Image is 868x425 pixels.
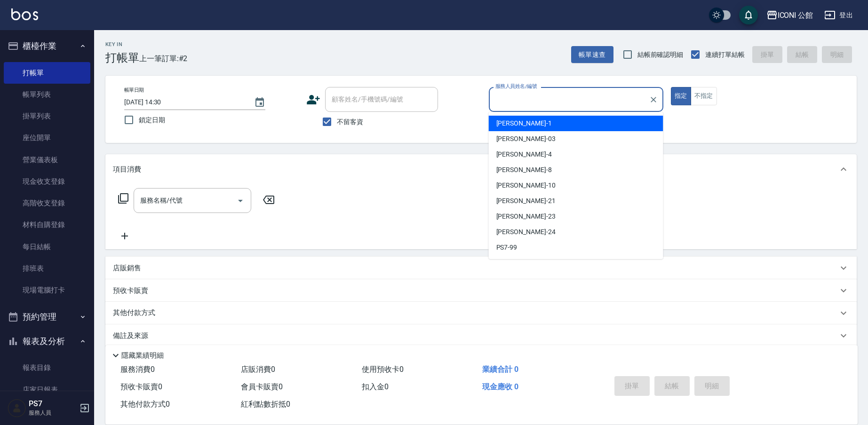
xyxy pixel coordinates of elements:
[4,357,90,378] a: 報表目錄
[496,243,518,252] span: PS7 -99
[8,399,26,417] img: Person
[113,165,141,174] p: 項目消費
[671,87,691,105] button: 指定
[121,351,164,361] p: 隱藏業績明細
[248,91,271,114] button: Choose date, selected date is 2025-08-16
[337,117,363,127] span: 不留客資
[482,382,518,391] span: 現金應收 0
[496,227,556,237] span: [PERSON_NAME] -24
[4,127,90,149] a: 座位開單
[571,46,613,63] button: 帳單速查
[482,365,518,374] span: 業績合計 0
[113,308,160,318] p: 其他付款方式
[4,379,90,401] a: 店家日報表
[4,105,90,127] a: 掛單列表
[496,181,556,190] span: [PERSON_NAME] -10
[647,93,660,106] button: Clear
[691,87,717,105] button: 不指定
[105,257,857,279] div: 店販銷售
[362,365,404,374] span: 使用預收卡 0
[763,6,817,25] button: ICONI 公館
[233,193,248,208] button: Open
[496,212,556,221] span: [PERSON_NAME] -23
[241,382,283,391] span: 會員卡販賣 0
[241,400,290,409] span: 紅利點數折抵 0
[139,115,165,125] span: 鎖定日期
[495,83,537,90] label: 服務人員姓名/編號
[29,399,77,409] h5: PS7
[4,214,90,236] a: 材料自購登錄
[4,84,90,105] a: 帳單列表
[105,279,857,302] div: 預收卡販賣
[105,154,857,184] div: 項目消費
[120,382,162,391] span: 預收卡販賣 0
[362,382,389,391] span: 扣入金 0
[139,53,188,64] span: 上一筆訂單:#2
[496,196,556,206] span: [PERSON_NAME] -21
[113,263,141,273] p: 店販銷售
[29,409,77,417] p: 服務人員
[739,6,758,24] button: save
[496,165,552,175] span: [PERSON_NAME] -8
[4,279,90,301] a: 現場電腦打卡
[4,192,90,214] a: 高階收支登錄
[105,324,857,347] div: 備註及來源
[496,134,556,144] span: [PERSON_NAME] -03
[120,365,155,374] span: 服務消費 0
[496,150,552,159] span: [PERSON_NAME] -4
[4,171,90,192] a: 現金收支登錄
[4,329,90,354] button: 報表及分析
[4,149,90,171] a: 營業儀表板
[705,50,745,60] span: 連續打單結帳
[4,258,90,279] a: 排班表
[496,118,552,128] span: [PERSON_NAME] -1
[11,8,38,20] img: Logo
[105,41,139,47] h2: Key In
[637,50,684,60] span: 結帳前確認明細
[124,94,245,110] input: YYYY/MM/DD hh:mm
[820,7,857,24] button: 登出
[105,302,857,324] div: 其他付款方式
[120,400,170,409] span: 其他付款方式 0
[4,34,90,58] button: 櫃檯作業
[124,87,144,94] label: 帳單日期
[778,9,813,21] div: ICONI 公館
[4,62,90,84] a: 打帳單
[241,365,275,374] span: 店販消費 0
[113,331,148,341] p: 備註及來源
[105,51,139,64] h3: 打帳單
[113,286,148,296] p: 預收卡販賣
[4,305,90,329] button: 預約管理
[4,236,90,258] a: 每日結帳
